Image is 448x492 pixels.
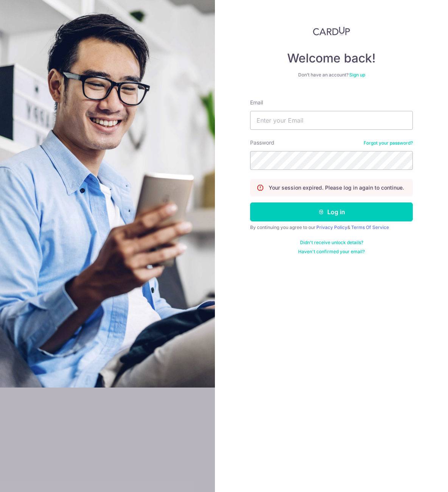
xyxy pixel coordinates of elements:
[313,26,350,36] img: CardUp Logo
[250,139,274,146] label: Password
[250,111,413,130] input: Enter your Email
[250,51,413,66] h4: Welcome back!
[250,224,413,230] div: By continuing you agree to our &
[300,240,363,246] a: Didn't receive unlock details?
[364,140,413,146] a: Forgot your password?
[351,224,389,230] a: Terms Of Service
[298,249,365,255] a: Haven't confirmed your email?
[250,202,413,221] button: Log in
[269,184,404,192] p: Your session expired. Please log in again to continue.
[250,99,263,106] label: Email
[349,72,365,78] a: Sign up
[316,224,347,230] a: Privacy Policy
[250,72,413,78] div: Don’t have an account?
